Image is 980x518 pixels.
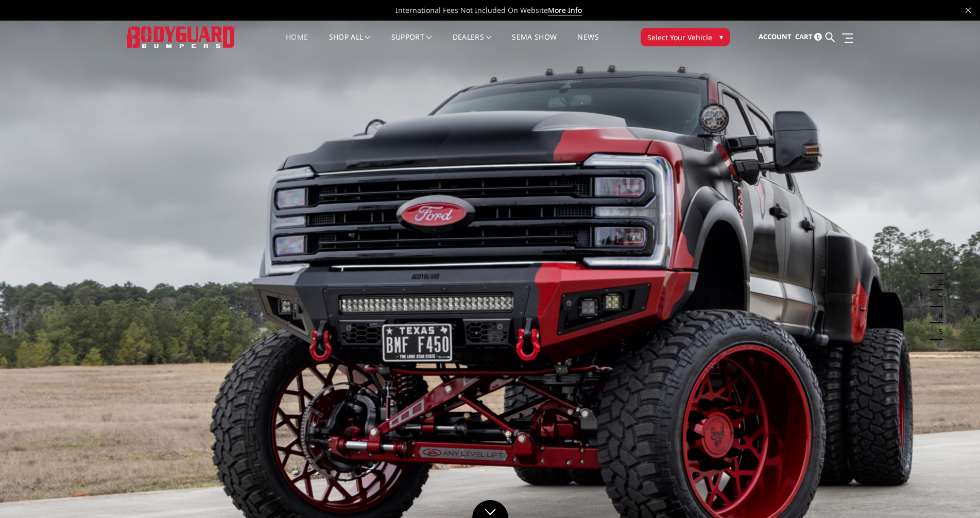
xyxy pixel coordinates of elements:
button: 5 of 5 [933,323,943,340]
span: Cart [795,32,813,41]
button: 3 of 5 [933,290,943,307]
a: Account [759,23,792,51]
button: 1 of 5 [933,257,943,274]
a: Click to Down [472,500,508,518]
img: BODYGUARD BUMPERS [127,26,235,47]
a: SEMA Show [512,33,557,54]
span: Account [759,32,792,41]
button: Select Your Vehicle [641,28,730,46]
a: More Info [548,5,582,15]
a: Cart 0 [795,23,822,51]
span: Select Your Vehicle [647,32,712,43]
a: shop all [329,33,371,54]
span: 0 [814,33,822,41]
span: ▾ [719,31,723,42]
button: 4 of 5 [933,307,943,323]
a: Dealers [453,33,492,54]
a: News [577,33,598,54]
button: 2 of 5 [933,274,943,290]
a: Home [286,33,308,54]
a: Support [391,33,432,54]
